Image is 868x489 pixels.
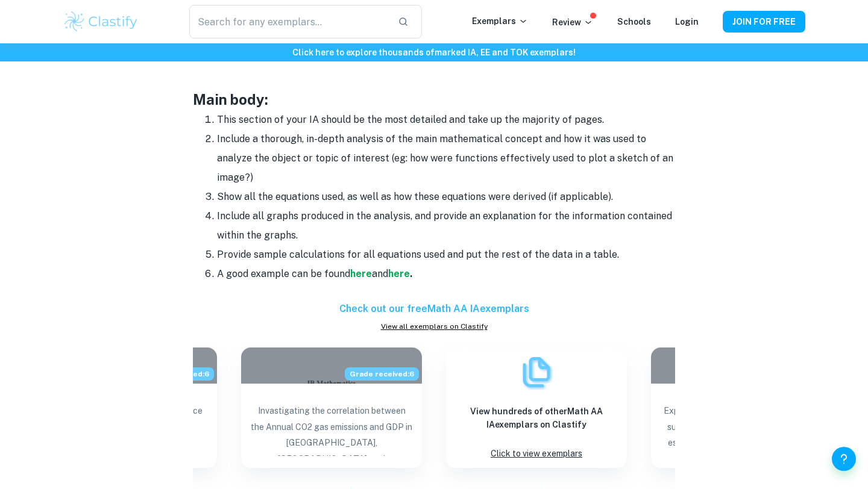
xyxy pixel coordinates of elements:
[345,367,419,381] span: Grade received: 6
[350,268,372,279] a: here
[388,268,410,279] a: here
[217,187,675,207] li: Show all the equations used, as well as how these equations were derived (if applicable).
[675,17,699,26] a: Login
[552,16,593,29] p: Review
[661,403,822,456] p: Exploring the method of calculating the surface area of solid of revolution and estimating the la...
[472,14,528,28] p: Exemplars
[518,354,555,390] img: Exemplars
[723,11,805,33] button: JOIN FOR FREE
[241,347,422,468] a: Blog exemplar: Invastigating the correlation between thGrade received:6Invastigating the correlat...
[651,347,832,468] a: Blog exemplar: Exploring the method of calculating the Exploring the method of calculating the su...
[410,268,412,279] strong: .
[2,46,866,59] h6: Click here to explore thousands of marked IA, EE and TOK exemplars !
[446,347,627,468] a: ExemplarsView hundreds of otherMath AA IAexemplars on ClastifyClick to view exemplars
[832,447,856,471] button: Help and Feedback
[193,321,675,332] a: View all exemplars on Clastify
[217,129,675,187] li: Include a thorough, in-depth analysis of the main mathematical concept and how it was used to ana...
[491,446,582,462] p: Click to view exemplars
[456,405,617,431] h6: View hundreds of other Math AA IA exemplars on Clastify
[63,10,139,34] img: Clastify logo
[217,264,675,284] li: A good example can be found and
[251,403,412,456] p: Invastigating the correlation between the Annual CO2 gas emissions and GDP in [GEOGRAPHIC_DATA], ...
[217,245,675,264] li: Provide sample calculations for all equations used and put the rest of the data in a table.
[193,302,675,316] h6: Check out our free Math AA IA exemplars
[217,207,675,245] li: Include all graphs produced in the analysis, and provide an explanation for the information conta...
[193,89,675,110] h3: Main body:
[217,110,675,129] li: This section of your IA should be the most detailed and take up the majority of pages.
[617,17,651,26] a: Schools
[189,5,388,39] input: Search for any exemplars...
